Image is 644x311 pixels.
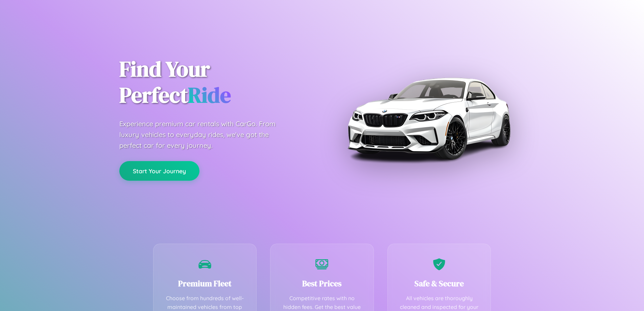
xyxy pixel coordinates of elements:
[344,34,513,203] img: Premium BMW car rental vehicle
[119,161,199,181] button: Start Your Journey
[119,118,288,151] p: Experience premium car rentals with CarGo. From luxury vehicles to everyday rides, we've got the ...
[119,56,312,108] h1: Find Your Perfect
[164,278,246,289] h3: Premium Fleet
[188,80,231,110] span: Ride
[398,278,481,289] h3: Safe & Secure
[281,278,363,289] h3: Best Prices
